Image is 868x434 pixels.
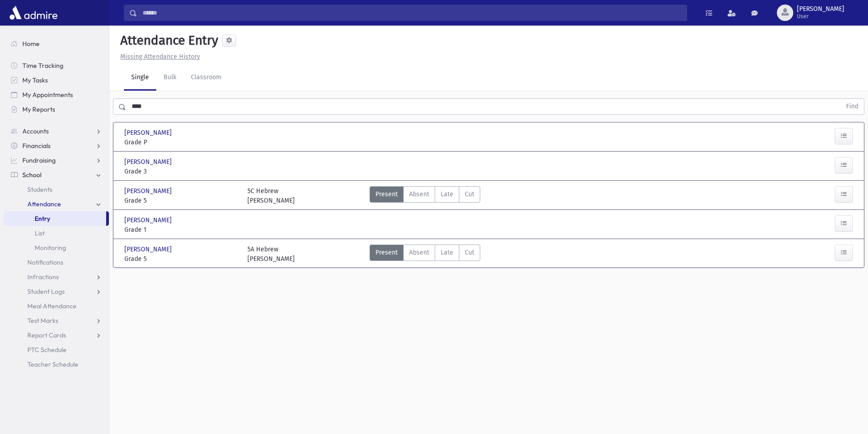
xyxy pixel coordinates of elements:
[441,248,453,257] span: Late
[27,331,66,339] span: Report Cards
[797,13,844,20] span: User
[4,240,109,255] a: Monitoring
[409,189,429,199] span: Absent
[27,346,67,354] span: PTC Schedule
[4,182,109,197] a: Students
[22,61,63,70] span: Time Tracking
[4,342,109,357] a: PTC Schedule
[124,225,238,235] span: Grade 1
[4,255,109,270] a: Notifications
[4,124,109,138] a: Accounts
[4,313,109,328] a: Test Marks
[22,40,40,48] span: Home
[137,5,687,21] input: Search
[117,33,218,48] h5: Attendance Entry
[375,189,398,199] span: Present
[370,245,480,264] div: AttTypes
[841,99,864,114] button: Find
[184,65,229,91] a: Classroom
[4,102,109,117] a: My Reports
[4,153,109,168] a: Fundraising
[22,76,48,84] span: My Tasks
[27,302,77,310] span: Meal Attendance
[247,245,295,264] div: 5A Hebrew [PERSON_NAME]
[22,91,73,99] span: My Appointments
[4,168,109,182] a: School
[22,142,51,150] span: Financials
[409,248,429,257] span: Absent
[22,105,55,113] span: My Reports
[117,53,200,61] a: Missing Attendance History
[124,157,174,167] span: [PERSON_NAME]
[22,156,56,164] span: Fundraising
[4,87,109,102] a: My Appointments
[370,186,480,205] div: AttTypes
[124,215,174,225] span: [PERSON_NAME]
[375,248,398,257] span: Present
[124,138,238,147] span: Grade P
[156,65,184,91] a: Bulk
[124,196,238,205] span: Grade 5
[247,186,295,205] div: 5C Hebrew [PERSON_NAME]
[27,317,58,325] span: Test Marks
[441,189,453,199] span: Late
[27,360,78,368] span: Teacher Schedule
[124,128,174,138] span: [PERSON_NAME]
[4,299,109,313] a: Meal Attendance
[797,5,844,13] span: [PERSON_NAME]
[4,284,109,299] a: Student Logs
[35,244,66,252] span: Monitoring
[465,248,474,257] span: Cut
[35,229,45,237] span: List
[124,167,238,176] span: Grade 3
[35,214,50,223] span: Entry
[27,273,59,281] span: Infractions
[4,270,109,284] a: Infractions
[4,226,109,240] a: List
[27,258,63,266] span: Notifications
[120,53,200,61] u: Missing Attendance History
[4,328,109,342] a: Report Cards
[124,254,238,264] span: Grade 5
[465,189,474,199] span: Cut
[124,245,174,254] span: [PERSON_NAME]
[27,287,65,296] span: Student Logs
[4,73,109,87] a: My Tasks
[124,186,174,196] span: [PERSON_NAME]
[4,58,109,73] a: Time Tracking
[4,357,109,372] a: Teacher Schedule
[7,4,60,22] img: AdmirePro
[22,127,49,135] span: Accounts
[124,65,156,91] a: Single
[4,138,109,153] a: Financials
[27,200,61,208] span: Attendance
[4,211,106,226] a: Entry
[27,185,52,194] span: Students
[4,36,109,51] a: Home
[22,171,41,179] span: School
[4,197,109,211] a: Attendance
